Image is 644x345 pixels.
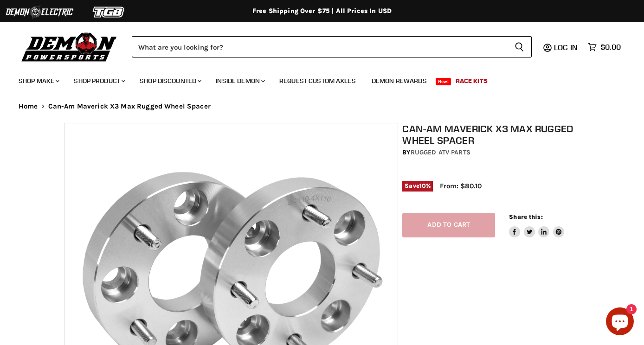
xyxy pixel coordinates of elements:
[5,3,74,21] img: Demon Electric Logo 2
[583,40,625,54] a: $0.00
[550,43,583,51] a: Log in
[12,71,65,90] a: Shop Make
[132,36,532,57] form: Product
[209,71,270,90] a: Inside Demon
[603,307,637,338] inbox-online-store-chat: Shopify online store chat
[402,147,584,158] div: by
[19,30,120,63] img: Demon Powersports
[411,148,470,156] a: Rugged ATV Parts
[132,36,507,57] input: Search
[507,36,532,57] button: Search
[600,43,621,51] span: $0.00
[509,213,542,220] span: Share this:
[67,71,131,90] a: Shop Product
[402,181,433,191] span: Save %
[19,102,38,110] a: Home
[554,43,578,52] span: Log in
[436,78,451,85] span: New!
[402,123,584,146] h1: Can-Am Maverick X3 Max Rugged Wheel Spacer
[509,213,564,237] aside: Share this:
[440,182,482,190] span: From: $80.10
[449,71,495,90] a: Race Kits
[419,182,426,189] span: 10
[133,71,207,90] a: Shop Discounted
[48,102,211,110] span: Can-Am Maverick X3 Max Rugged Wheel Spacer
[365,71,434,90] a: Demon Rewards
[272,71,363,90] a: Request Custom Axles
[12,68,618,90] ul: Main menu
[74,3,144,21] img: TGB Logo 2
